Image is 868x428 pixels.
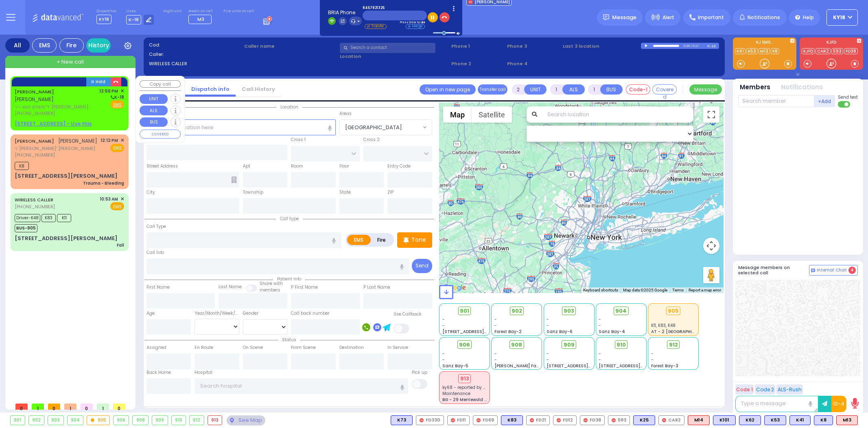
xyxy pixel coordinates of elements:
[494,357,497,363] span: -
[831,48,843,54] a: 593
[32,404,44,410] span: 1
[563,43,641,50] label: Last 3 location
[494,322,497,329] span: -
[146,284,170,291] label: First Name
[406,24,425,29] li: Merge
[733,40,796,46] label: KJ EMS...
[599,316,601,322] span: -
[740,83,770,92] button: Members
[526,415,550,425] div: FD21
[15,120,92,127] u: [STREET_ADDRESS] - Use this
[387,189,394,196] label: ZIP
[547,357,549,363] span: -
[442,329,519,335] span: [STREET_ADDRESS][PERSON_NAME]
[387,344,408,351] label: In Service
[276,104,302,110] span: Location
[81,404,93,410] span: 0
[120,196,124,203] span: ✕
[530,418,534,422] img: red-radio-icon.svg
[113,404,125,410] span: 0
[562,84,585,95] button: ALS
[101,137,118,143] span: 12:12 PM
[524,84,547,95] button: UNIT
[459,341,470,349] span: 906
[477,418,481,422] img: red-radio-icon.svg
[146,310,155,317] label: Age
[15,224,37,232] span: BUS-905
[451,418,455,422] img: red-radio-icon.svg
[146,344,166,351] label: Assigned
[243,163,250,170] label: Apt
[120,137,124,144] span: ✕
[759,48,770,54] a: M13
[494,363,542,369] span: [PERSON_NAME] Farm
[140,106,168,115] button: ALS
[838,100,851,108] label: Turn off text
[603,14,609,20] img: message.svg
[703,238,719,254] button: Map camera controls
[838,94,858,100] span: Send text
[557,418,561,422] img: red-radio-icon.svg
[836,415,858,425] div: M13
[420,84,476,95] a: Open in new page
[120,88,124,95] span: ✕
[817,267,847,273] span: Internal Chat
[420,418,424,422] img: red-radio-icon.svg
[15,234,118,243] div: [STREET_ADDRESS][PERSON_NAME]
[339,110,352,117] label: Areas
[391,415,413,425] div: BLS
[748,14,780,21] span: Notifications
[133,416,148,425] div: 908
[689,84,722,95] button: Message
[735,384,754,395] button: Code 1
[612,418,616,422] img: red-radio-icon.svg
[662,14,674,21] span: Alert
[441,282,468,293] img: Google
[365,24,387,29] li: Transfer
[547,316,549,322] span: -
[291,344,316,351] label: From Scene
[260,280,283,287] small: Share with
[698,14,724,21] span: Important
[633,415,655,425] div: K25
[442,322,445,329] span: -
[190,416,204,425] div: 912
[811,269,815,273] img: comment-alt.png
[442,384,493,390] span: ky68 - reported by KY42
[15,88,54,95] a: [PERSON_NAME]
[146,163,178,170] label: Street Address
[15,196,53,203] a: WIRELESS CALLER
[735,48,746,54] a: K41
[617,341,626,349] span: 910
[501,415,523,425] div: K83
[666,307,681,315] div: 905
[494,329,522,335] span: Forest Bay-2
[738,95,814,107] input: Search member
[195,378,408,394] input: Search hospital
[59,38,84,53] div: Fire
[564,341,575,349] span: 909
[100,196,118,202] span: 10:53 AM
[48,404,60,410] span: 0
[15,104,96,110] span: ר' משולם זושא - ר' [PERSON_NAME]
[688,415,710,425] div: M14
[416,415,444,425] div: FD330
[291,310,330,317] label: Call back number
[15,162,29,170] span: K8
[789,415,811,425] div: BLS
[739,415,761,425] div: BLS
[146,119,336,135] input: Search location here
[15,172,118,180] div: [STREET_ADDRESS][PERSON_NAME]
[458,374,471,383] div: 913
[494,316,497,322] span: -
[109,94,124,100] span: K-18
[328,9,362,16] span: BRIA Phone
[443,106,472,123] button: Show street map
[599,357,601,363] span: -
[110,202,124,210] span: EMS
[412,369,427,376] label: Pick up
[149,51,242,58] label: Caller:
[86,38,111,53] a: History
[339,189,351,196] label: State
[442,397,488,403] span: BG - 29 Merriewold S.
